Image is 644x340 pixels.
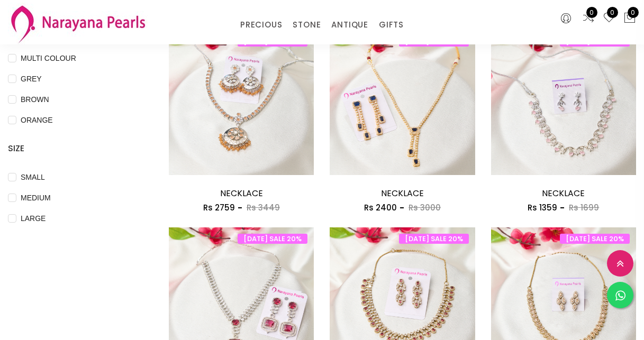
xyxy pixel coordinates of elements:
[560,234,630,244] span: [DATE] SALE 20%
[8,142,137,155] h4: SIZE
[238,234,307,244] span: [DATE] SALE 20%
[364,202,397,213] span: Rs 2400
[16,73,46,85] span: GREY
[582,12,595,25] a: 0
[293,17,321,33] a: STONE
[16,114,57,126] span: ORANGE
[409,202,441,213] span: Rs 3000
[607,7,618,18] span: 0
[16,171,49,183] span: SMALL
[240,17,282,33] a: PRECIOUS
[542,187,585,199] a: NECKLACE
[220,187,263,199] a: NECKLACE
[203,202,235,213] span: Rs 2759
[628,7,639,18] span: 0
[16,52,80,64] span: MULTI COLOUR
[247,202,280,213] span: Rs 3449
[379,17,404,33] a: GIFTS
[603,12,615,25] a: 0
[331,17,368,33] a: ANTIQUE
[16,192,55,204] span: MEDIUM
[16,213,50,224] span: LARGE
[586,7,597,18] span: 0
[399,234,469,244] span: [DATE] SALE 20%
[569,202,599,213] span: Rs 1699
[381,187,424,199] a: NECKLACE
[528,202,557,213] span: Rs 1359
[623,12,636,25] button: 0
[16,94,53,105] span: BROWN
